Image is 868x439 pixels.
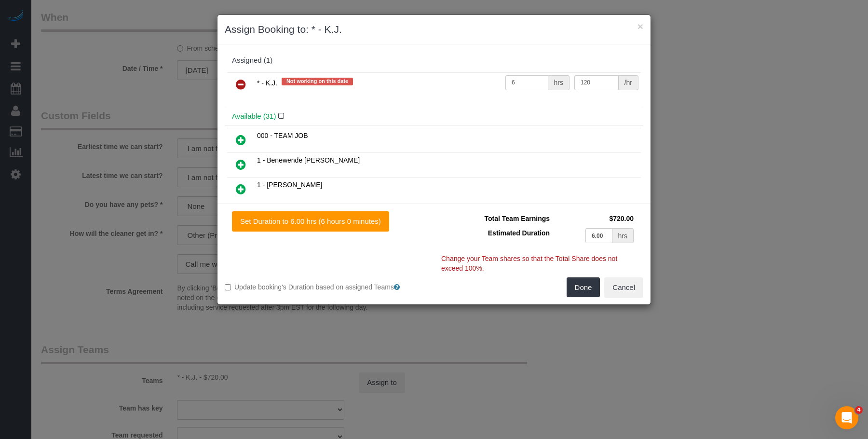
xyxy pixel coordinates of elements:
[232,56,636,65] div: Assigned (1)
[612,228,634,243] div: hrs
[567,277,600,298] button: Done
[488,229,550,237] span: Estimated Duration
[257,132,308,139] span: 000 - TEAM JOB
[604,277,643,298] button: Cancel
[257,156,360,164] span: 1 - Benewende [PERSON_NAME]
[637,21,643,31] button: ×
[225,284,231,290] input: Update booking's Duration based on assigned Teams
[855,406,863,414] span: 4
[548,75,570,90] div: hrs
[257,79,277,87] span: * - K.J.
[282,78,353,85] span: Not working on this date
[552,211,636,226] td: $720.00
[232,211,389,232] button: Set Duration to 6.00 hrs (6 hours 0 minutes)
[441,211,552,226] td: Total Team Earnings
[225,22,643,37] h3: Assign Booking to: * - K.J.
[257,181,322,189] span: 1 - [PERSON_NAME]
[232,112,636,121] h4: Available (31)
[225,282,427,292] label: Update booking's Duration based on assigned Teams
[619,75,638,90] div: /hr
[835,406,858,429] iframe: Intercom live chat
